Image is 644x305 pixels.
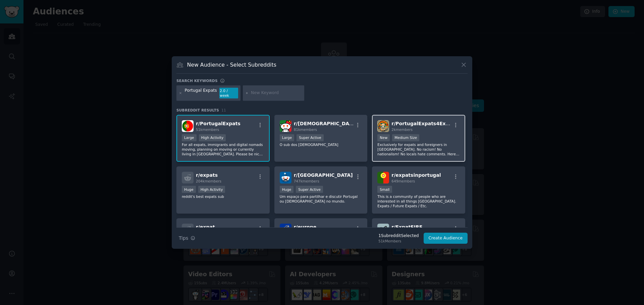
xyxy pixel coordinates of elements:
div: Large [182,134,197,141]
div: Huge [182,186,196,193]
span: 2k members [391,128,413,132]
div: Large [280,134,294,141]
input: New Keyword [251,90,302,96]
span: 81k members [294,128,317,132]
span: r/ ExpatFIRE [391,224,422,230]
span: 747k members [294,179,319,183]
span: r/ europe [294,224,317,230]
p: Exclusively for expats and foreigners in [GEOGRAPHIC_DATA]. No racism! No nationalism! No locals ... [377,142,460,156]
div: Medium Size [392,134,419,141]
div: New [377,134,390,141]
div: 1 Subreddit Selected [378,233,419,239]
span: Subreddit Results [176,108,219,112]
div: 51k Members [378,239,419,243]
span: 649 members [391,179,415,183]
span: r/ expatsinportugal [391,172,441,178]
span: Tips [179,235,188,242]
div: Small [377,186,392,193]
div: Super Active [296,186,323,193]
div: High Activity [198,186,225,193]
span: r/ [DEMOGRAPHIC_DATA] [294,121,358,126]
img: ExpatFIRE [377,224,389,235]
h3: Search keywords [176,78,218,83]
div: Super Active [297,134,324,141]
img: PortugalExpats4Expats [377,120,389,132]
span: r/ expat [196,224,215,230]
img: portugal [280,172,291,183]
span: 204k members [196,179,221,183]
span: r/ [GEOGRAPHIC_DATA] [294,172,353,178]
p: This is a community of people who are interested in all things [GEOGRAPHIC_DATA]. Expats / Future... [377,194,460,208]
h3: New Audience - Select Subreddits [187,61,276,68]
p: reddit's best expats sub [182,194,264,199]
div: 2.0 / week [219,88,238,98]
img: expatsinportugal [377,172,389,183]
img: europe [280,224,291,235]
div: Huge [280,186,294,193]
img: portugueses [280,120,291,132]
img: PortugalExpats [182,120,194,132]
div: Portugal Expats [185,88,217,98]
span: r/ PortugalExpats [196,121,240,126]
p: For all expats, immigrants and digital nomads moving, planning on moving or currently living in [... [182,142,264,156]
p: Um espaço para partilhar e discutir Portugal ou [DEMOGRAPHIC_DATA] no mundo. [280,194,362,204]
span: 51k members [196,128,219,132]
button: Tips [176,232,198,244]
div: High Activity [199,134,226,141]
span: r/ PortugalExpats4Expats [391,121,457,126]
span: r/ expats [196,172,218,178]
p: O sub dos [DEMOGRAPHIC_DATA] [280,142,362,147]
span: 11 [221,108,226,112]
button: Create Audience [424,233,468,244]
